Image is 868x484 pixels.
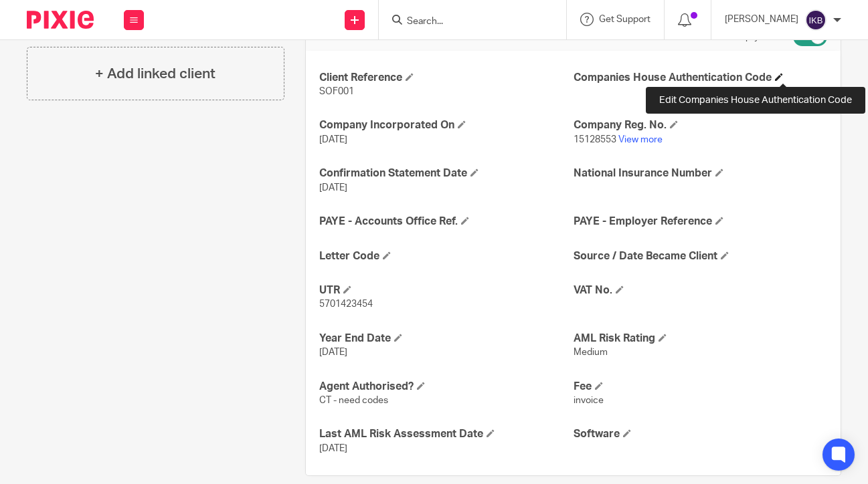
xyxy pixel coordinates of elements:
h4: AML Risk Rating [574,332,827,346]
h4: + Add linked client [95,64,215,84]
h4: Year End Date [319,332,573,346]
h4: Letter Code [319,249,573,263]
span: [DATE] [319,444,347,453]
span: [DATE] [319,135,347,144]
h4: Client Reference [319,71,573,85]
h4: Confirmation Statement Date [319,166,573,180]
input: Search [406,16,526,28]
p: [PERSON_NAME] [725,13,798,26]
span: [DATE] [319,183,347,193]
h4: Agent Authorised? [319,380,573,394]
span: invoice [574,396,604,405]
h4: UTR [319,283,573,297]
span: [DATE] [319,348,347,357]
span: Medium [574,348,608,357]
h4: PAYE - Employer Reference [574,215,827,229]
span: SOF001 [319,87,354,96]
h4: Source / Date Became Client [574,249,827,263]
h4: PAYE - Accounts Office Ref. [319,215,573,229]
span: CT - need codes [319,396,388,405]
h4: VAT No. [574,283,827,297]
h4: Companies House Authentication Code [574,71,827,85]
h4: Fee [574,380,827,394]
img: Pixie [27,11,94,29]
img: svg%3E [805,9,827,31]
h4: Company Reg. No. [574,118,827,132]
span: 15128553 [574,135,616,144]
span: 5701423454 [319,299,373,309]
h4: National Insurance Number [574,166,827,180]
span: Get Support [599,15,650,24]
a: View more [618,135,663,144]
h4: Company Incorporated On [319,118,573,132]
h4: Last AML Risk Assessment Date [319,427,573,441]
h4: Software [574,427,827,441]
